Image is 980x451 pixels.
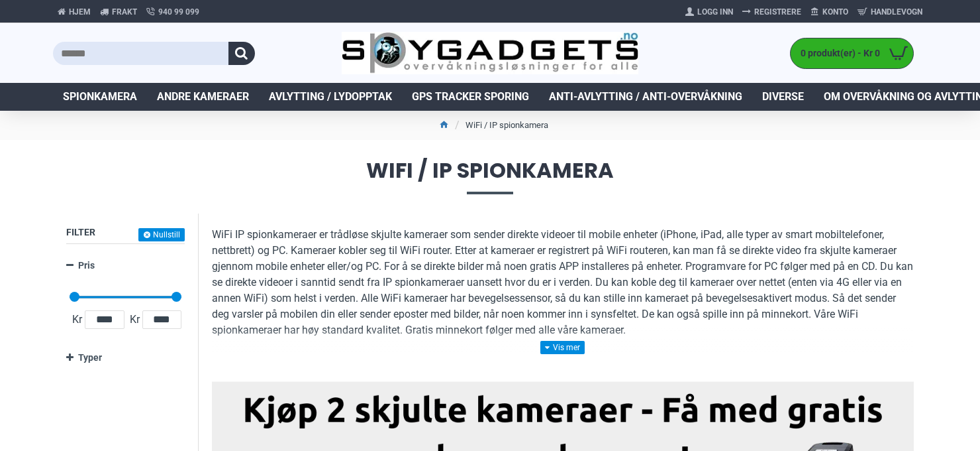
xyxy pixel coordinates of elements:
a: Anti-avlytting / Anti-overvåkning [539,83,752,111]
img: SpyGadgets.no [342,32,639,75]
p: WiFi IP spionkameraer er trådløse skjulte kameraer som sender direkte videoer til mobile enheter ... [212,227,914,338]
a: Pris [66,254,185,277]
a: Andre kameraer [147,83,259,111]
span: Andre kameraer [157,89,249,105]
span: Filter [66,227,95,237]
span: Hjem [69,6,91,18]
span: Logg Inn [697,6,733,18]
a: Registrere [738,1,806,23]
span: Handlevogn [871,6,922,18]
a: Avlytting / Lydopptak [259,83,402,111]
a: GPS Tracker Sporing [402,83,539,111]
span: 0 produkt(er) - Kr 0 [791,46,883,60]
span: Kr [127,312,142,328]
span: Avlytting / Lydopptak [269,89,392,105]
a: 0 produkt(er) - Kr 0 [791,38,913,68]
span: Registrere [754,6,801,18]
a: Handlevogn [853,1,927,23]
span: Diverse [762,89,804,105]
span: WiFi / IP spionkamera [53,160,927,194]
span: Spionkamera [63,89,137,105]
a: Logg Inn [681,1,738,23]
span: Kr [70,312,85,328]
span: Frakt [112,6,137,18]
a: Typer [66,346,185,369]
span: Konto [822,6,848,18]
a: Konto [806,1,853,23]
a: Spionkamera [53,83,147,111]
span: GPS Tracker Sporing [412,89,529,105]
a: Diverse [752,83,814,111]
span: Anti-avlytting / Anti-overvåkning [549,89,742,105]
button: Nullstill [138,228,185,241]
span: 940 99 099 [158,6,199,18]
